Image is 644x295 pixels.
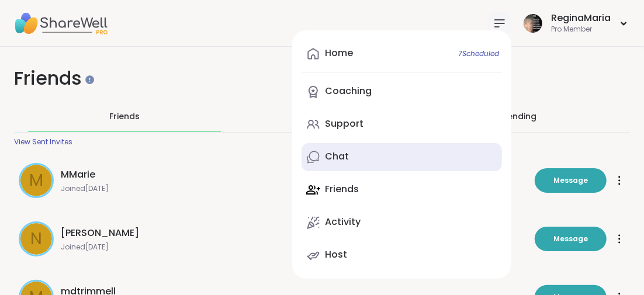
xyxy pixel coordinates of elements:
div: Coaching [325,85,372,98]
span: Joined [DATE] [61,184,528,193]
img: ReginaMaria [524,14,542,33]
div: Pending [503,110,536,122]
iframe: Spotlight [85,75,94,84]
div: Pro Member [551,25,611,34]
span: N [30,227,42,251]
div: Home [325,47,353,60]
h1: Friends [14,65,630,92]
span: Joined [DATE] [61,242,528,252]
a: Host [302,241,502,269]
div: Chat [325,150,349,163]
span: Friends [109,110,140,122]
div: View Sent Invites [14,137,72,147]
a: Home7Scheduled [302,40,502,68]
span: Message [553,234,588,244]
span: [PERSON_NAME] [61,226,139,240]
div: Host [325,248,347,261]
span: Message [553,175,588,186]
div: ReginaMaria [551,12,611,25]
span: MMarie [61,168,95,182]
span: 7 Scheduled [458,49,499,58]
a: Coaching [302,78,502,106]
div: Support [325,117,363,130]
img: ShareWell Nav Logo [14,3,108,44]
a: Activity [302,209,502,237]
button: Message [535,227,607,251]
div: Activity [325,216,361,228]
button: Message [535,168,607,193]
a: Chat [302,143,502,171]
a: Support [302,110,502,138]
span: M [29,168,43,193]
